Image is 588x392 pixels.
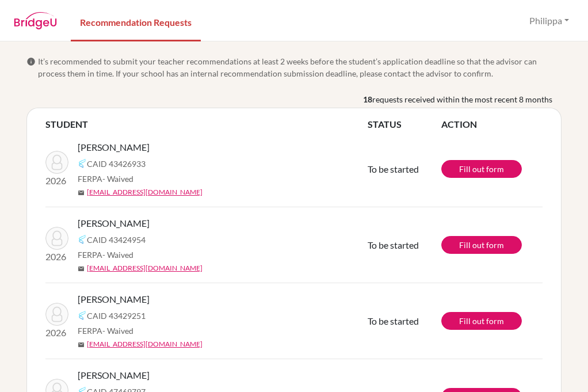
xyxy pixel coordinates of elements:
[102,326,133,336] span: - Waived
[87,187,203,197] a: [EMAIL_ADDRESS][DOMAIN_NAME]
[45,326,68,340] p: 2026
[78,249,133,261] span: FERPA
[78,140,150,154] span: [PERSON_NAME]
[45,151,68,174] img: Bitar, Zachary
[87,234,146,246] span: CAID 43424954
[78,235,87,244] img: Common App logo
[441,160,522,178] a: Fill out form
[368,239,419,250] span: To be started
[26,57,36,66] span: info
[87,263,203,273] a: [EMAIL_ADDRESS][DOMAIN_NAME]
[78,265,85,272] span: mail
[78,216,150,230] span: [PERSON_NAME]
[78,368,150,382] span: [PERSON_NAME]
[45,303,68,326] img: Gaetjens-Calixte, Liam
[45,227,68,250] img: Abraham, Stefano
[368,163,419,174] span: To be started
[78,173,133,185] span: FERPA
[78,189,85,196] span: mail
[441,312,522,330] a: Fill out form
[87,310,146,322] span: CAID 43429251
[45,250,68,264] p: 2026
[71,2,201,41] a: Recommendation Requests
[368,117,441,131] th: STATUS
[45,117,368,131] th: STUDENT
[78,159,87,168] img: Common App logo
[524,10,574,32] button: Philippa
[441,117,543,131] th: ACTION
[78,325,133,337] span: FERPA
[441,236,522,254] a: Fill out form
[87,339,203,349] a: [EMAIL_ADDRESS][DOMAIN_NAME]
[78,292,150,306] span: [PERSON_NAME]
[368,315,419,326] span: To be started
[45,174,68,188] p: 2026
[87,158,146,170] span: CAID 43426933
[38,55,562,79] span: It’s recommended to submit your teacher recommendations at least 2 weeks before the student’s app...
[363,93,372,105] b: 18
[78,341,85,348] span: mail
[78,311,87,320] img: Common App logo
[102,174,133,184] span: - Waived
[102,250,133,260] span: - Waived
[372,93,552,105] span: requests received within the most recent 8 months
[14,12,57,29] img: BridgeU logo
